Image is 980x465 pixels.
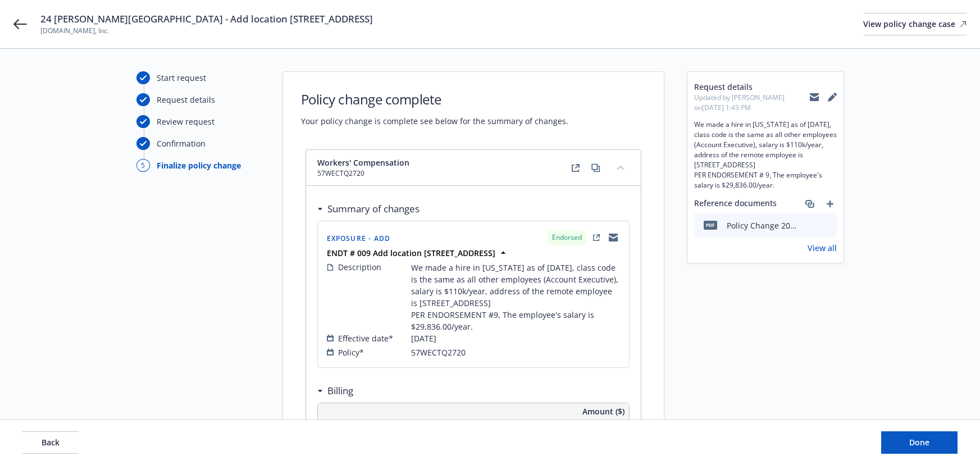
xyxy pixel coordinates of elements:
div: View policy change case [863,13,967,35]
div: Summary of changes [317,202,420,216]
span: Request details [694,81,810,93]
span: 57WECTQ2720 [317,168,409,179]
span: 24 [PERSON_NAME][GEOGRAPHIC_DATA] - Add location [STREET_ADDRESS] [40,12,373,26]
span: [DOMAIN_NAME], Inc. [40,26,373,36]
div: Request details [157,94,215,106]
span: Exposure - Add [327,234,391,243]
span: Your policy change is complete see below for the summary of changes. [301,115,568,127]
a: View policy change case [863,13,967,35]
h3: Summary of changes [327,202,420,216]
button: Done [881,431,958,454]
span: Effective date* [338,332,393,344]
span: Workers' Compensation [317,157,409,168]
span: Amount ($) [582,405,625,417]
div: 5 [136,159,150,172]
span: Back [42,437,60,448]
h3: Billing [327,384,353,398]
a: View all [808,242,837,254]
button: Back [22,431,79,454]
button: preview file [822,220,832,231]
a: copy [589,161,603,175]
a: copyLogging [607,231,620,244]
span: Description [338,261,381,273]
a: external [569,161,582,175]
span: pdf [704,221,717,229]
div: Billing [317,384,353,398]
span: Endorsed [552,233,582,243]
div: Confirmation [157,138,206,149]
span: Done [909,437,929,448]
span: Policy* [338,347,364,358]
div: Policy Change 2025 [PERSON_NAME] # 009 - Add location [STREET_ADDRESS]pdf [727,220,800,231]
span: Reference documents [694,197,777,211]
span: [DATE] [411,332,436,344]
strong: ENDT # 009 Add location [STREET_ADDRESS] [327,248,495,258]
span: Updated by [PERSON_NAME] on [DATE] 1:43 PM [694,93,810,113]
div: Start request [157,72,206,84]
div: Finalize policy change [157,159,241,171]
div: Workers' Compensation57WECTQ2720externalcopycollapse content [306,150,641,186]
span: We made a hire in [US_STATE] as of [DATE], class code is the same as all other employees (Account... [411,262,620,332]
h1: Policy change complete [301,90,568,108]
button: collapse content [612,158,630,176]
a: add [823,197,837,211]
span: We made a hire in [US_STATE] as of [DATE], class code is the same as all other employees (Account... [694,120,837,190]
span: 57WECTQ2720 [411,347,466,358]
a: associate [803,197,817,211]
button: download file [804,220,813,231]
div: Review request [157,116,215,127]
a: external [590,231,603,244]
